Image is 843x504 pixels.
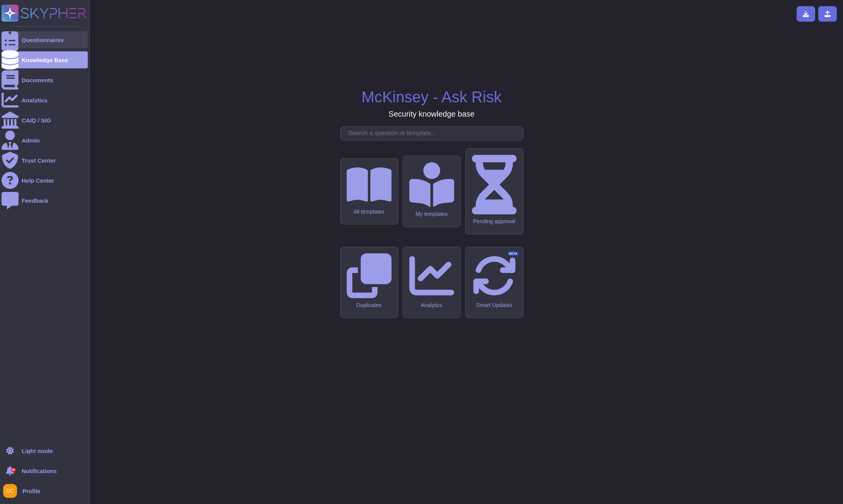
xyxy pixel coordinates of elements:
[388,109,474,119] h3: Security knowledge base
[2,112,88,129] a: CAIQ / SIG
[22,448,53,454] div: Light mode
[2,51,88,68] a: Knowledge Base
[2,172,88,189] a: Help Center
[22,77,53,83] div: Documents
[2,192,88,209] a: Feedback
[344,127,523,140] input: Search a question or template...
[409,211,454,217] div: My templates
[22,178,54,183] div: Help Center
[409,302,454,309] div: Analytics
[22,158,56,163] div: Trust Center
[2,482,22,499] button: user
[22,57,68,63] div: Knowledge Base
[472,302,517,309] div: Smart Updates
[508,251,519,256] div: BETA
[2,92,88,109] a: Analytics
[472,218,517,225] div: Pending approval
[11,468,16,472] div: 9+
[22,488,41,494] span: Profile
[2,71,88,88] a: Documents
[22,468,57,474] span: Notifications
[22,37,64,43] div: Questionnaires
[3,484,17,498] img: user
[22,117,51,123] div: CAIQ / SIG
[347,209,392,215] div: All templates
[347,302,392,309] div: Duplicates
[361,88,501,106] h1: McKinsey - Ask Risk
[2,31,88,48] a: Questionnaires
[2,152,88,169] a: Trust Center
[22,97,48,103] div: Analytics
[2,132,88,149] a: Admin
[22,198,48,204] div: Feedback
[22,137,40,143] div: Admin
